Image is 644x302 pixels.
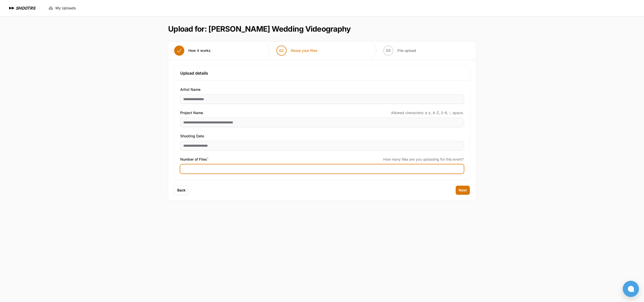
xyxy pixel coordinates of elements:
span: My Uploads [55,6,76,11]
a: My Uploads [45,4,79,13]
span: Allowed characters: a-z, A-Z, 0-9, -, space. [391,110,464,115]
button: 03 File upload [377,41,422,60]
button: Back [174,186,189,195]
span: How many files are you uploading for this event? [383,157,464,162]
h3: Upload details [180,70,464,76]
span: About your files [291,48,317,53]
img: SHOOTRS [8,5,16,11]
span: 02 [279,48,284,53]
span: Artist Name [180,87,200,93]
h1: SHOOTRS [16,5,35,11]
button: 02 About your files [270,41,324,60]
span: Next [459,188,467,193]
span: Project Name [180,110,203,116]
h1: Upload for: [PERSON_NAME] Wedding Videography [168,24,351,33]
button: Open chat window [623,281,639,297]
a: SHOOTRS SHOOTRS [8,5,35,11]
span: 03 [386,48,391,53]
span: Back [177,188,186,193]
span: Shooting Date [180,133,204,139]
span: Number of Files [180,156,208,162]
span: File upload [397,48,416,53]
button: How it works [168,41,217,60]
button: Next [456,186,470,195]
span: How it works [188,48,211,53]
